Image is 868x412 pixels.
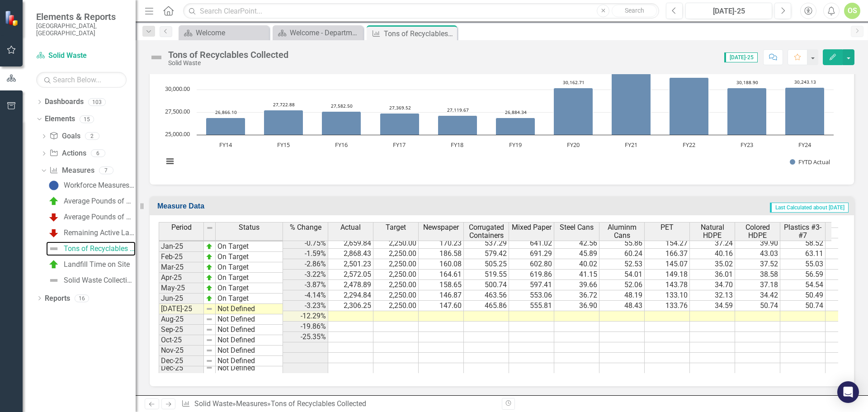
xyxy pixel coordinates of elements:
[389,104,411,111] text: 27,369.52
[206,305,213,313] img: 8DAGhfEEPCf229AAAAAElFTkSuQmCC
[690,290,735,301] td: 32.13
[46,242,136,256] a: Tons of Recyclables Collected
[794,79,816,85] text: 30,243.13
[512,223,552,232] span: Mixed Paper
[554,301,599,311] td: 36.90
[735,280,780,290] td: 37.18
[601,223,642,239] span: Aluminm Cans
[194,399,232,408] a: Solid Waste
[464,238,509,249] td: 537.29
[236,399,267,408] a: Measures
[283,238,328,249] td: -0.75%
[328,290,373,301] td: 2,294.84
[206,224,213,232] img: 8DAGhfEEPCf229AAAAAElFTkSuQmCC
[206,295,213,302] img: zOikAAAAAElFTkSuQmCC
[49,166,94,176] a: Measures
[64,229,136,237] div: Remaining Active Landfill Disposal Capacity
[464,280,509,290] td: 500.74
[785,87,825,135] path: FY24, 30,243.13. FYTD Actual.
[373,259,419,270] td: 2,250.00
[88,98,106,106] div: 103
[554,290,599,301] td: 36.72
[645,238,690,249] td: 154.27
[735,290,780,301] td: 34.42
[780,238,826,249] td: 58.52
[689,6,769,17] div: [DATE]-25
[283,290,328,301] td: -4.14%
[48,243,59,254] img: Not Defined
[735,259,780,270] td: 37.52
[219,141,232,149] text: FY14
[48,196,59,207] img: On Target
[554,238,599,249] td: 42.56
[283,332,328,342] td: -25.35%
[165,85,190,93] text: 30,000.00
[419,280,464,290] td: 158.65
[560,223,594,232] span: Steel Cans
[690,280,735,290] td: 34.70
[844,3,860,19] div: OS
[159,346,204,356] td: Nov-25
[509,301,554,311] td: 555.81
[206,347,213,354] img: 8DAGhfEEPCf229AAAAAElFTkSuQmCC
[159,273,204,283] td: Apr-25
[290,223,321,232] span: % Change
[770,203,849,213] span: Last Calculated about [DATE]
[183,3,659,19] input: Search ClearPoint...
[206,118,245,135] path: FY14, 26,866.1. FYTD Actual.
[690,259,735,270] td: 35.02
[165,130,190,138] text: 25,000.00
[554,270,599,280] td: 41.15
[159,40,845,175] div: Chart. Highcharts interactive chart.
[49,131,80,142] a: Goals
[509,238,554,249] td: 641.02
[328,249,373,259] td: 2,868.43
[48,259,59,270] img: On Target
[782,223,823,239] span: Plastics #3-#7
[283,301,328,311] td: -3.23%
[373,238,419,249] td: 2,250.00
[64,197,136,205] div: Average Pounds of Waste Diverted
[216,356,283,366] td: Not Defined
[216,273,283,283] td: On Target
[45,114,75,124] a: Elements
[216,252,283,262] td: On Target
[322,111,361,135] path: FY16, 27,582.5. FYTD Actual.
[690,301,735,311] td: 34.59
[328,259,373,270] td: 2,501.23
[36,51,127,61] a: Solid Waste
[373,280,419,290] td: 2,250.00
[683,141,695,149] text: FY22
[46,257,130,272] a: Landfill Time on Site
[206,284,213,292] img: zOikAAAAAElFTkSuQmCC
[159,314,204,325] td: Aug-25
[46,194,136,208] a: Average Pounds of Waste Diverted
[373,249,419,259] td: 2,250.00
[46,273,136,288] a: Solid Waste Collection Efficiency
[271,399,366,408] div: Tons of Recyclables Collected
[283,249,328,259] td: -1.59%
[149,50,164,65] img: Not Defined
[419,238,464,249] td: 170.23
[599,270,645,280] td: 54.01
[451,141,463,149] text: FY18
[328,270,373,280] td: 2,572.05
[340,223,361,232] span: Actual
[612,68,651,135] path: FY21, 32,355.12. FYTD Actual.
[215,109,237,115] text: 26,866.10
[690,238,735,249] td: 37.24
[290,27,361,38] div: Welcome - Department Snapshot
[159,304,204,314] td: [DATE]-25
[464,259,509,270] td: 505.25
[645,249,690,259] td: 166.37
[46,178,136,193] a: Workforce Measures - Solid Waste
[599,249,645,259] td: 60.24
[206,357,213,365] img: 8DAGhfEEPCf229AAAAAElFTkSuQmCC
[159,283,204,294] td: May-25
[599,280,645,290] td: 52.06
[275,27,361,38] a: Welcome - Department Snapshot
[645,259,690,270] td: 145.07
[798,141,811,149] text: FY24
[206,264,213,271] img: zOikAAAAAElFTkSuQmCC
[159,262,204,273] td: Mar-25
